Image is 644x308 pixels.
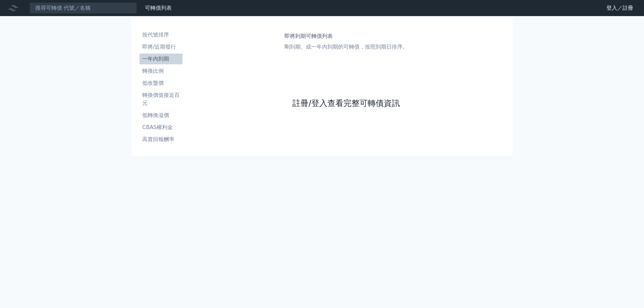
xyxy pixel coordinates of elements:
a: 註冊/登入查看完整可轉債資訊 [292,98,400,109]
a: 低轉換溢價 [140,110,182,121]
a: 可轉債列表 [145,5,172,11]
li: 轉換價值接近百元 [140,91,182,107]
li: 轉換比例 [140,67,182,75]
h1: 即將到期可轉債列表 [284,32,408,40]
p: 剛到期、或一年內到期的可轉債，按照到期日排序。 [284,43,408,51]
a: 登入／註冊 [601,3,639,13]
a: CBAS權利金 [140,122,182,133]
a: 即將/近期發行 [140,42,182,52]
a: 低收盤價 [140,78,182,88]
li: 低收盤價 [140,79,182,87]
a: 按代號排序 [140,29,182,40]
a: 一年內到期 [140,54,182,64]
a: 高賣回報酬率 [140,134,182,145]
li: 低轉換溢價 [140,111,182,119]
a: 轉換比例 [140,66,182,76]
a: 轉換價值接近百元 [140,90,182,109]
li: 按代號排序 [140,31,182,39]
li: 即將/近期發行 [140,43,182,51]
li: 一年內到期 [140,55,182,63]
input: 搜尋可轉債 代號／名稱 [30,2,137,14]
li: 高賣回報酬率 [140,135,182,143]
li: CBAS權利金 [140,123,182,131]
